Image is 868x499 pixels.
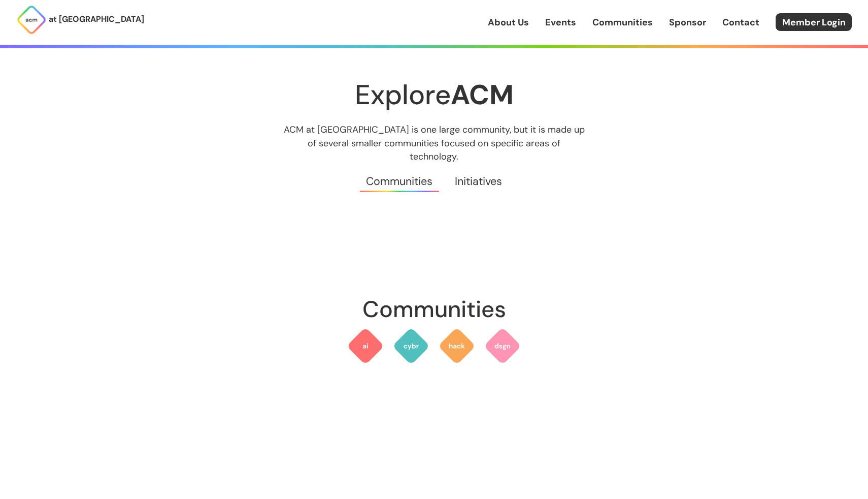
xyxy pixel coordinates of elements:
[484,328,521,364] img: ACM Design
[545,16,576,29] a: Events
[722,16,759,29] a: Contact
[347,328,384,364] img: ACM AI
[592,16,653,29] a: Communities
[274,123,594,163] p: ACM at [GEOGRAPHIC_DATA] is one large community, but it is made up of several smaller communities...
[488,16,529,29] a: About Us
[669,16,706,29] a: Sponsor
[16,5,144,35] a: at [GEOGRAPHIC_DATA]
[776,13,852,31] a: Member Login
[451,77,514,113] strong: ACM
[439,328,475,364] img: ACM Hack
[16,5,47,35] img: ACM Logo
[190,291,678,328] h2: Communities
[444,163,513,200] a: Initiatives
[393,328,429,364] img: ACM Cyber
[190,80,678,110] h1: Explore
[355,163,444,200] a: Communities
[49,13,144,26] p: at [GEOGRAPHIC_DATA]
